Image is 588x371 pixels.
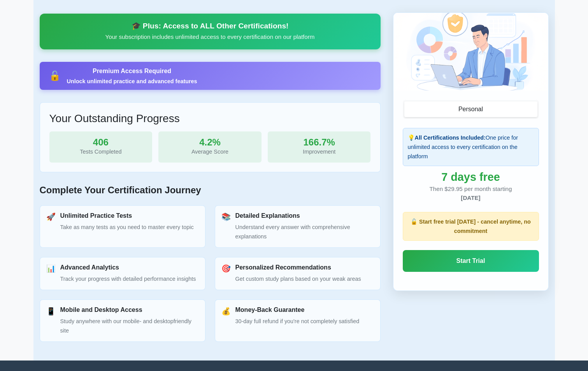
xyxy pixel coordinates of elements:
[221,264,231,273] div: 🎯
[46,307,56,316] div: 📱
[403,128,539,166] div: 💡 One price for unlimited access to every certification on the platform
[404,101,537,117] button: Personal
[235,306,360,313] h3: Money-Back Guarantee
[165,138,255,147] div: 4.2%
[403,172,539,182] div: 7 days free
[235,317,360,326] p: 30-day full refund if you're not completely satisfied
[56,147,146,156] div: Tests Completed
[49,32,371,42] p: Your subscription includes unlimited access to every certification on our platform
[46,264,56,273] div: 📊
[165,147,255,156] div: Average Score
[60,317,199,335] p: Study anywhere with our mobile- and desktopfriendly site
[461,194,480,201] span: [DATE]
[235,222,374,241] p: Understand every answer with comprehensive explanations
[403,185,539,203] div: Then $29.95 per month starting
[60,212,194,219] h3: Unlimited Practice Tests
[46,212,56,222] div: 🚀
[235,212,374,219] h3: Detailed Explanations
[40,185,381,196] h2: Complete Your Certification Journey
[221,307,231,316] div: 💰
[235,274,361,283] p: Get custom study plans based on your weak areas
[67,77,197,85] div: Unlock unlimited practice and advanced features
[274,138,365,147] div: 166.7%
[60,264,196,271] h3: Advanced Analytics
[235,264,361,271] h3: Personalized Recommendations
[67,66,197,76] div: Premium Access Required
[56,138,146,147] div: 406
[60,274,196,283] p: Track your progress with detailed performance insights
[60,306,199,313] h3: Mobile and Desktop Access
[408,217,534,236] p: 🔓 Start free trial [DATE] - cancel anytime, no commitment
[274,147,365,156] div: Improvement
[221,212,231,222] div: 📚
[60,222,194,232] p: Take as many tests as you need to master every topic
[49,21,371,31] div: 🎓 Plus: Access to ALL Other Certifications!
[49,112,371,125] h3: Your Outstanding Progress
[49,71,61,80] div: 🔓
[415,135,486,141] strong: All Certifications Included:
[403,250,539,272] a: Start Trial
